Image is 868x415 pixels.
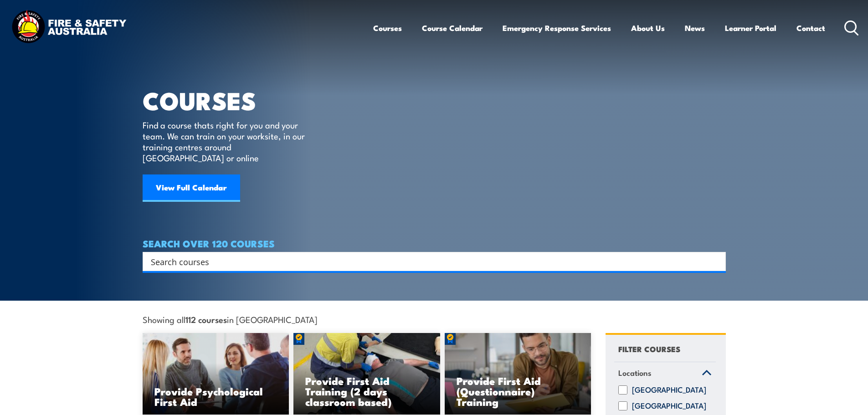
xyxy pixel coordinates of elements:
[725,16,776,40] a: Learner Portal
[143,314,318,324] span: Showing all in [GEOGRAPHIC_DATA]
[143,238,726,248] h4: SEARCH OVER 120 COURSES
[685,16,705,40] a: News
[185,313,227,325] strong: 112 courses
[143,333,289,415] a: Provide Psychological First Aid
[293,333,440,415] a: Provide First Aid Training (2 days classroom based)
[143,89,318,111] h1: COURSES
[154,386,277,407] h3: Provide Psychological First Aid
[445,333,591,415] img: Mental Health First Aid Refresher Training (Standard) (1)
[631,16,665,40] a: About Us
[143,174,240,202] a: View Full Calendar
[503,16,611,40] a: Emergency Response Services
[618,343,680,355] h4: FILTER COURSES
[143,333,289,415] img: Mental Health First Aid Training Course from Fire & Safety Australia
[293,333,440,415] img: Provide First Aid (Blended Learning)
[422,16,483,40] a: Course Calendar
[796,16,825,40] a: Contact
[153,255,708,268] form: Search form
[457,375,580,407] h3: Provide First Aid (Questionnaire) Training
[143,119,309,163] p: Find a course thats right for you and your team. We can train on your worksite, in our training c...
[614,362,716,386] a: Locations
[305,375,428,407] h3: Provide First Aid Training (2 days classroom based)
[710,255,723,268] button: Search magnifier button
[373,16,402,40] a: Courses
[445,333,591,415] a: Provide First Aid (Questionnaire) Training
[618,367,652,379] span: Locations
[632,401,706,410] label: [GEOGRAPHIC_DATA]
[632,385,706,395] label: [GEOGRAPHIC_DATA]
[151,255,706,268] input: Search input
